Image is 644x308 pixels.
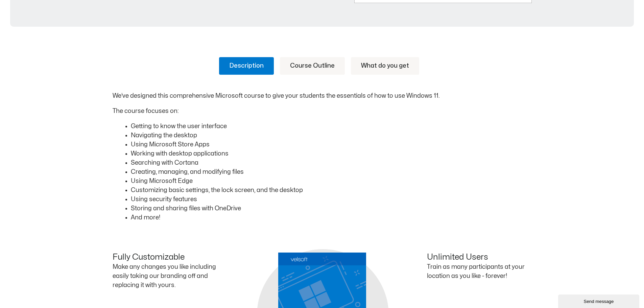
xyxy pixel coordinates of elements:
li: Navigating the desktop [131,131,532,140]
p: Train as many participants at your location as you like - forever! [427,262,532,281]
iframe: chat widget [558,293,641,308]
p: Make any changes you like including easily taking our branding off and replacing it with yours. [113,262,217,290]
li: Creating, managing, and modifying files [131,167,532,176]
li: Getting to know the user interface [131,122,532,131]
h4: Unlimited Users [427,253,532,262]
li: Searching with Cortana [131,158,532,167]
li: Customizing basic settings, the lock screen, and the desktop [131,186,532,195]
a: Description [219,57,274,75]
li: Working with desktop applications [131,149,532,158]
li: Using security features [131,195,532,204]
p: We’ve designed this comprehensive Microsoft course to give your students the essentials of how to... [113,91,532,100]
li: Using Microsoft Edge [131,176,532,186]
a: What do you get [351,57,419,75]
li: Storing and sharing files with OneDrive [131,204,532,213]
li: And more! [131,213,532,222]
li: Using Microsoft Store Apps [131,140,532,149]
p: The course focuses on: [113,106,532,116]
h4: Fully Customizable [113,253,217,262]
a: Course Outline [280,57,345,75]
